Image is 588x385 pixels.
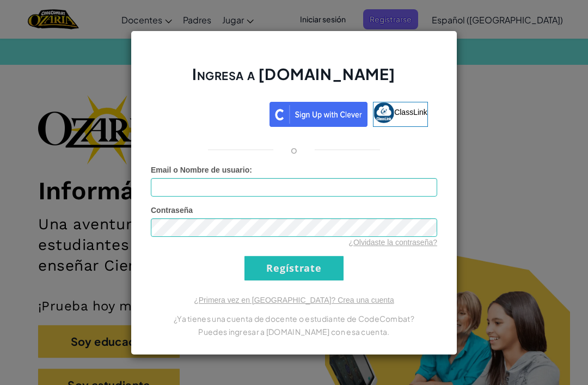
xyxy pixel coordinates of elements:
a: Acceder con Google. Se abre en una pestaña nueva [160,102,264,127]
a: ¿Primera vez en [GEOGRAPHIC_DATA]? Crea una cuenta [194,296,394,304]
label: : [151,164,252,175]
div: Acceder con Google. Se abre en una pestaña nueva [160,101,264,125]
span: Email o Nombre de usuario [151,166,249,174]
input: Regístrate [244,256,344,280]
span: Contraseña [151,206,193,215]
img: classlink-logo-small.png [373,102,394,123]
h2: Ingresa a [DOMAIN_NAME] [151,64,437,95]
iframe: Botón de Acceder con Google [155,101,269,125]
img: clever_sso_button@2x.png [269,102,367,127]
p: Puedes ingresar a [DOMAIN_NAME] con esa cuenta. [151,325,437,338]
a: ¿Olvidaste la contraseña? [348,238,437,247]
span: ClassLink [394,107,427,116]
p: ¿Ya tienes una cuenta de docente o estudiante de CodeCombat? [151,312,437,325]
p: o [291,143,297,156]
